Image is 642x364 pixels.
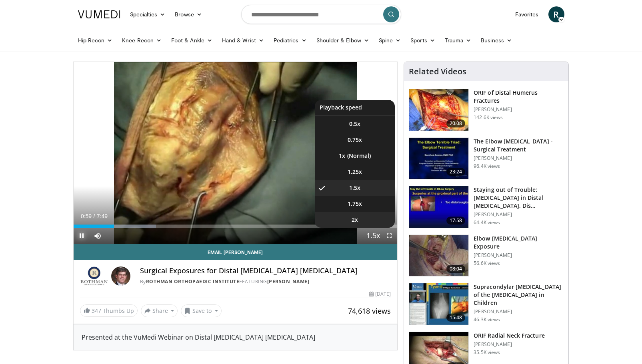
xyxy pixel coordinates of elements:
[474,155,564,161] p: [PERSON_NAME]
[94,213,95,219] span: /
[141,304,178,317] button: Share
[474,260,500,267] p: 56.6K views
[81,213,92,219] span: 0:59
[181,304,222,317] button: Save to
[446,168,466,176] span: 23:24
[474,316,500,323] p: 46.3K views
[474,163,500,169] p: 96.4K views
[446,217,466,225] span: 17:58
[406,32,440,48] a: Sports
[349,120,360,128] span: 0.5x
[170,6,207,22] a: Browse
[409,283,468,325] img: 07483a87-f7db-4b95-b01b-f6be0d1b3d91.150x105_q85_crop-smart_upscale.jpg
[74,244,398,260] a: Email [PERSON_NAME]
[474,308,564,315] p: [PERSON_NAME]
[92,307,101,314] span: 347
[166,32,217,48] a: Foot & Ankle
[409,89,468,131] img: orif-sanch_3.png.150x105_q85_crop-smart_upscale.jpg
[476,32,517,48] a: Business
[146,278,240,285] a: Rothman Orthopaedic Institute
[446,119,466,127] span: 20:08
[409,235,564,277] a: 08:04 Elbow [MEDICAL_DATA] Exposure [PERSON_NAME] 56.6K views
[365,228,381,244] button: Playback Rate
[374,32,406,48] a: Spine
[446,265,466,273] span: 08:04
[241,5,401,24] input: Search topics, interventions
[348,306,391,316] span: 74,618 views
[140,278,391,285] div: By FEATURING
[90,228,106,244] button: Mute
[269,32,312,48] a: Pediatrics
[474,211,564,218] p: [PERSON_NAME]
[140,267,391,275] h4: Surgical Exposures for Distal [MEDICAL_DATA] [MEDICAL_DATA]
[446,314,466,322] span: 15:48
[217,32,269,48] a: Hand & Wrist
[409,137,564,180] a: 23:24 The Elbow [MEDICAL_DATA] - Surgical Treatment [PERSON_NAME] 96.4K views
[409,235,468,276] img: heCDP4pTuni5z6vX4xMDoxOjBrO-I4W8_11.150x105_q85_crop-smart_upscale.jpg
[339,152,345,160] span: 1x
[111,267,130,286] img: Avatar
[474,137,564,153] h3: The Elbow [MEDICAL_DATA] - Surgical Treatment
[125,6,170,22] a: Specialties
[78,10,120,18] img: VuMedi Logo
[474,219,500,226] p: 64.4K views
[474,252,564,259] p: [PERSON_NAME]
[82,332,390,342] div: Presented at the VuMedi Webinar on Distal [MEDICAL_DATA] [MEDICAL_DATA]
[440,32,476,48] a: Trauma
[474,106,564,113] p: [PERSON_NAME]
[74,228,90,244] button: Pause
[474,235,564,251] h3: Elbow [MEDICAL_DATA] Exposure
[80,304,138,317] a: 347 Thumbs Up
[74,225,398,228] div: Progress Bar
[474,341,545,348] p: [PERSON_NAME]
[348,136,362,144] span: 0.75x
[381,228,397,244] button: Fullscreen
[409,89,564,131] a: 20:08 ORIF of Distal Humerus Fractures [PERSON_NAME] 142.6K views
[80,267,108,286] img: Rothman Orthopaedic Institute
[312,32,374,48] a: Shoulder & Elbow
[474,349,500,356] p: 35.5K views
[548,6,564,22] a: R
[474,186,564,210] h3: Staying out of Trouble: [MEDICAL_DATA] in Distal [MEDICAL_DATA], Dis…
[409,186,468,228] img: Q2xRg7exoPLTwO8X4xMDoxOjB1O8AjAz_1.150x105_q85_crop-smart_upscale.jpg
[409,283,564,325] a: 15:48 Supracondylar [MEDICAL_DATA] of the [MEDICAL_DATA] in Children [PERSON_NAME] 46.3K views
[74,62,398,244] video-js: Video Player
[474,114,503,121] p: 142.6K views
[409,186,564,228] a: 17:58 Staying out of Trouble: [MEDICAL_DATA] in Distal [MEDICAL_DATA], Dis… [PERSON_NAME] 64.4K v...
[348,168,362,176] span: 1.25x
[348,200,362,208] span: 1.75x
[369,290,391,298] div: [DATE]
[267,278,310,285] a: [PERSON_NAME]
[73,32,118,48] a: Hip Recon
[474,332,545,340] h3: ORIF Radial Neck Fracture
[510,6,544,22] a: Favorites
[474,89,564,105] h3: ORIF of Distal Humerus Fractures
[352,216,358,224] span: 2x
[117,32,166,48] a: Knee Recon
[409,138,468,179] img: 162531_0000_1.png.150x105_q85_crop-smart_upscale.jpg
[409,67,466,76] h4: Related Videos
[97,213,108,219] span: 7:49
[349,184,360,192] span: 1.5x
[474,283,564,307] h3: Supracondylar [MEDICAL_DATA] of the [MEDICAL_DATA] in Children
